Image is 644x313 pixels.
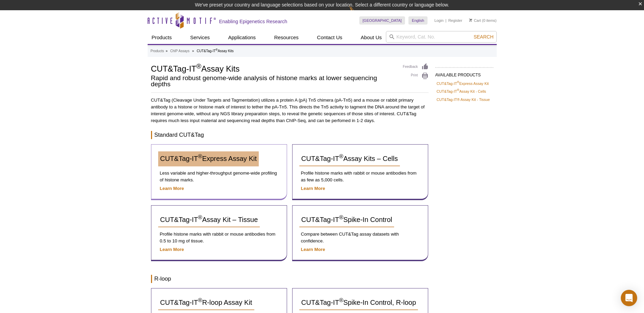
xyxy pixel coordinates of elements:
span: CUT&Tag-IT Spike-In Control, R-loop [301,299,416,306]
a: Login [434,18,444,23]
span: CUT&Tag-IT Express Assay Kit [160,155,257,162]
h3: R-loop [151,275,429,283]
a: Resources [270,31,303,44]
a: CUT&Tag-IT®Spike-In Control [299,212,394,227]
sup: ® [339,214,343,221]
a: Contact Us [313,31,346,44]
span: CUT&Tag-IT Assay Kits – Cells [301,155,398,162]
a: Learn More [160,247,184,252]
a: Register [448,18,462,23]
a: Learn More [160,186,184,191]
h3: Standard CUT&Tag [151,131,429,139]
a: Learn More [301,247,325,252]
p: Compare between CUT&Tag assay datasets with confidence. [299,231,421,244]
a: CUT&Tag-IT®Assay Kit – Tissue [158,212,260,227]
a: CUT&Tag-IT®Assay Kit - Cells [437,88,486,94]
p: Less variable and higher-throughput genome-wide profiling of histone marks. [158,170,280,183]
button: Search [471,34,495,40]
a: CUT&Tag-IT®Express Assay Kit [437,80,489,87]
a: [GEOGRAPHIC_DATA] [359,16,405,25]
sup: ® [457,89,460,92]
sup: ® [198,214,202,221]
a: Applications [224,31,260,44]
a: CUT&Tag-IT®Spike-In Control, R-loop [299,295,418,310]
p: CUT&Tag (Cleavage Under Targets and Tagmentation) utilizes a protein A (pA) Tn5 chimera (pA-Tn5) ... [151,97,429,124]
sup: ® [196,62,201,70]
span: CUT&Tag-IT Assay Kit – Tissue [160,216,258,223]
a: CUT&Tag-IT®R-loop Assay Kit [158,295,254,310]
a: Services [186,31,214,44]
a: Print [403,72,429,80]
span: Search [474,34,493,40]
a: CUT&Tag-IT® Assay Kit - Tissue [437,96,490,103]
a: Products [148,31,176,44]
sup: ® [457,80,460,84]
li: CUT&Tag-IT Assay Kits [197,49,234,53]
sup: ® [339,153,343,160]
li: | [446,16,447,25]
img: Your Cart [469,18,472,22]
sup: ® [216,48,218,51]
h2: Enabling Epigenetics Research [219,18,287,25]
a: English [408,16,428,25]
p: Profile histone marks with rabbit or mouse antibodies from as few as 5,000 cells. [299,170,421,183]
a: Learn More [301,186,325,191]
span: CUT&Tag-IT R-loop Assay Kit [160,299,252,306]
div: Open Intercom Messenger [621,290,637,306]
a: CUT&Tag-IT®Express Assay Kit [158,151,259,166]
a: About Us [357,31,386,44]
li: » [166,49,168,53]
sup: ® [339,297,343,304]
sup: ® [198,153,202,160]
sup: ® [198,297,202,304]
li: » [192,49,194,53]
h2: AVAILABLE PRODUCTS [435,67,493,79]
a: Products [151,48,164,54]
a: CUT&Tag-IT®Assay Kits – Cells [299,151,400,166]
a: Feedback [403,63,429,71]
li: (0 items) [469,16,497,25]
a: ChIP Assays [170,48,190,54]
img: Change Here [349,5,367,21]
h2: Rapid and robust genome-wide analysis of histone marks at lower sequencing depths [151,75,396,87]
h1: CUT&Tag-IT Assay Kits [151,63,396,73]
input: Keyword, Cat. No. [386,31,497,43]
p: Profile histone marks with rabbit or mouse antibodies from 0.5 to 10 mg of tissue. [158,231,280,244]
a: Cart [469,18,481,23]
span: CUT&Tag-IT Spike-In Control [301,216,392,223]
